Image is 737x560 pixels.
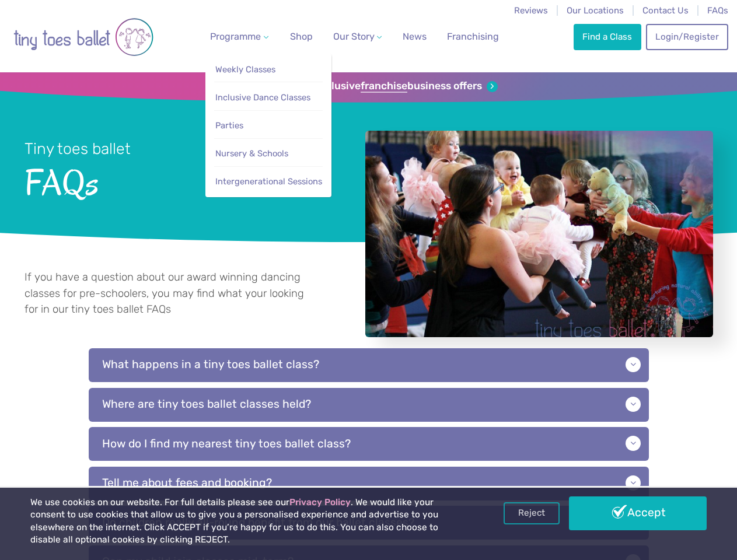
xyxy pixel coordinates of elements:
p: If you have a question about our award winning dancing classes for pre-schoolers, you may find wh... [25,269,314,318]
span: News [403,31,427,42]
p: Tell me about fees and booking? [89,467,649,501]
a: Programme [205,25,273,48]
span: Inclusive Dance Classes [215,92,310,103]
span: Shop [290,31,313,42]
a: Find a Class [574,24,641,50]
a: Intergenerational Sessions [214,171,323,192]
span: Our Story [333,31,375,42]
p: Where are tiny toes ballet classes held? [89,388,649,422]
a: Privacy Policy [289,497,351,508]
a: Our Locations [567,5,624,16]
span: FAQs [25,159,334,202]
span: Franchising [447,31,499,42]
p: We use cookies on our website. For full details please see our . We would like your consent to us... [30,496,470,547]
a: FAQs [707,5,728,16]
span: Programme [210,31,261,42]
a: Franchising [442,25,504,48]
span: Nursery & Schools [215,148,288,159]
small: Tiny toes ballet [25,139,131,158]
a: Weekly Classes [214,59,323,80]
p: How do I find my nearest tiny toes ballet class? [89,427,649,461]
a: Shop [285,25,317,48]
a: Contact Us [642,5,689,16]
span: Weekly Classes [215,64,275,75]
img: tiny toes ballet [13,8,153,66]
a: Inclusive Dance Classes [214,87,323,108]
a: Reviews [514,5,548,16]
a: Login/Register [646,24,728,50]
a: Parties [214,115,323,136]
a: Reject [504,502,560,524]
a: Accept [569,496,707,530]
span: Intergenerational Sessions [215,176,322,187]
span: Parties [215,120,243,131]
strong: franchise [361,80,407,93]
a: Our Story [328,25,386,48]
p: What happens in a tiny toes ballet class? [89,348,649,382]
a: Nursery & Schools [214,143,323,164]
a: Sign up for our exclusivefranchisebusiness offers [239,80,498,93]
a: News [398,25,431,48]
